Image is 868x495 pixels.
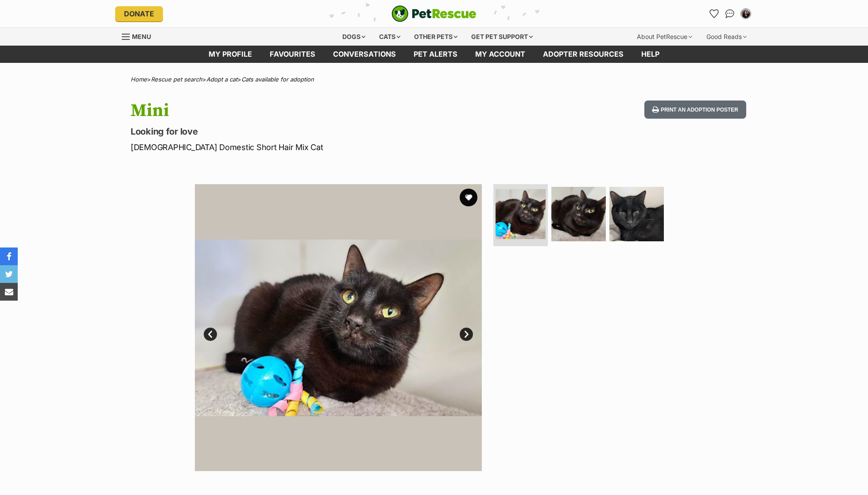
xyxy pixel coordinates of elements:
[122,28,157,44] a: Menu
[465,28,539,46] div: Get pet support
[373,28,407,46] div: Cats
[108,76,759,83] div: > > >
[482,184,769,471] img: Photo of Mini
[204,328,217,341] a: Prev
[241,76,314,83] a: Cats available for adoption
[725,9,735,18] img: chat-41dd97257d64d25036548639549fe6c8038ab92f7586957e7f3b1b290dea8141.svg
[609,187,664,241] img: Photo of Mini
[632,46,668,63] a: Help
[551,187,606,241] img: Photo of Mini
[631,28,698,46] div: About PetRescue
[391,5,477,22] a: PetRescue
[408,28,464,46] div: Other pets
[131,101,505,121] h1: Mini
[405,46,466,63] a: Pet alerts
[115,6,163,21] a: Donate
[723,7,737,21] a: Conversations
[466,46,534,63] a: My account
[132,33,151,40] span: Menu
[151,76,202,83] a: Rescue pet search
[336,28,372,46] div: Dogs
[131,76,147,83] a: Home
[195,184,482,471] img: Photo of Mini
[391,5,477,22] img: logo-cat-932fe2b9b8326f06289b0f2fb663e598f794de774fb13d1741a6617ecf9a85b4.svg
[324,46,405,63] a: conversations
[131,141,505,153] p: [DEMOGRAPHIC_DATA] Domestic Short Hair Mix Cat
[496,189,546,239] img: Photo of Mini
[644,101,746,119] button: Print an adoption poster
[131,125,505,138] p: Looking for love
[700,28,753,46] div: Good Reads
[707,7,753,21] ul: Account quick links
[460,328,473,341] a: Next
[200,46,261,63] a: My profile
[206,76,237,83] a: Adopt a cat
[741,9,750,18] img: Duong Do (Freya) profile pic
[534,46,632,63] a: Adopter resources
[707,7,721,21] a: Favourites
[739,7,753,21] button: My account
[261,46,324,63] a: Favourites
[460,189,477,206] button: favourite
